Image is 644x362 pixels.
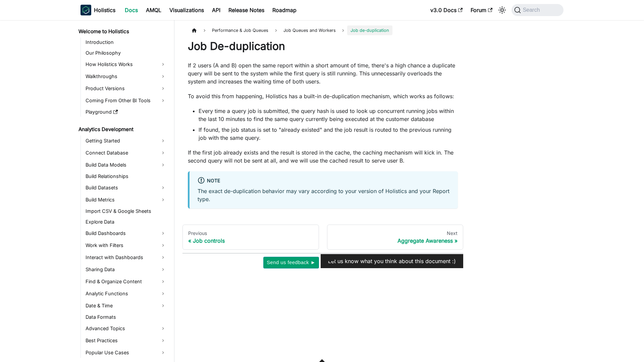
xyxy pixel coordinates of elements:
[188,40,458,53] h1: Job De-duplication
[84,135,168,146] a: Getting Started
[224,5,268,15] a: Release Notes
[199,107,458,123] li: Every time a query job is submitted, the query hash is used to look up concurrent running jobs wi...
[84,38,168,47] a: Introduction
[84,59,168,70] a: How Holistics Works
[84,312,168,322] a: Data Formats
[182,225,463,250] nav: Docs pages
[74,20,174,362] nav: Docs sidebar
[84,264,168,275] a: Sharing Data
[333,237,458,244] div: Aggregate Awareness
[84,194,168,205] a: Build Metrics
[263,257,319,268] button: Send us feedback ►
[347,25,392,35] span: Job de-duplication
[84,71,168,82] a: Walkthroughs
[521,7,544,13] span: Search
[165,5,208,15] a: Visualizations
[267,258,316,267] span: Send us feedback ►
[76,125,168,134] a: Analytics Development
[80,5,91,15] img: Holistics
[199,126,458,142] li: If found, the job status is set to "already existed" and the job result is routed to the previous...
[84,300,168,311] a: Date & Time
[426,5,467,15] a: v3.0 Docs
[188,25,458,35] nav: Breadcrumbs
[188,148,458,165] p: If the first job already exists and the result is stored in the cache, the caching mechanism will...
[268,5,301,15] a: Roadmap
[84,48,168,58] a: Our Philosophy
[182,225,319,250] a: PreviousJob controls
[84,206,168,216] a: Import CSV & Google Sheets
[84,347,168,358] a: Popular Use Cases
[84,323,168,334] a: Advanced Topics
[84,107,168,117] a: Playground
[280,25,339,35] span: Job Queues and Workers
[84,276,168,287] a: Find & Organize Content
[198,177,450,185] div: Note
[188,92,458,100] p: To avoid this from happening, Holistics has a built-in de-duplication mechanism, which works as f...
[327,225,464,250] a: NextAggregate Awareness
[84,240,168,251] a: Work with Filters
[80,5,115,15] a: HolisticsHolisticsHolistics
[188,230,313,236] div: Previous
[198,187,450,203] p: The exact de-duplication behavior may vary according to your version of Holistics and your Report...
[188,61,458,85] p: If 2 users (A and B) open the same report within a short amount of time, there's a high chance a ...
[84,95,168,106] a: Coming From Other BI Tools
[84,182,168,193] a: Build Datasets
[497,5,507,15] button: Switch between dark and light mode (currently system mode)
[76,27,168,36] a: Welcome to Holistics
[84,228,168,239] a: Build Dashboards
[84,83,168,94] a: Product Versions
[84,252,168,263] a: Interact with Dashboards
[84,147,168,158] a: Connect Database
[467,5,496,15] a: Forum
[333,230,458,236] div: Next
[512,4,563,16] button: Search (Command+K)
[84,335,168,346] a: Best Practices
[188,237,313,244] div: Job controls
[121,5,142,15] a: Docs
[328,258,456,264] span: Let us know what you think about this document :)
[188,25,201,35] a: Home page
[84,217,168,227] a: Explore Data
[208,5,224,15] a: API
[84,288,168,299] a: Analytic Functions
[94,6,115,14] b: Holistics
[84,172,168,181] a: Build Relationships
[209,25,272,35] span: Performance & Job Queues
[142,5,165,15] a: AMQL
[84,160,168,170] a: Build Data Models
